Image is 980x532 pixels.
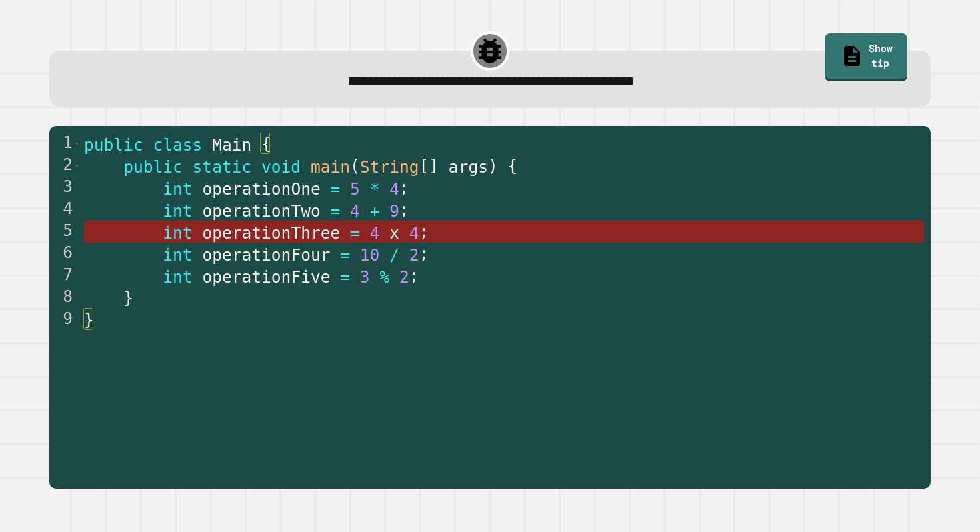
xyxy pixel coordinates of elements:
span: 9 [389,201,399,221]
span: = [350,223,360,243]
span: int [163,201,192,221]
span: class [153,135,203,155]
span: public [84,135,143,155]
span: = [331,201,341,221]
span: operationOne [202,179,320,199]
span: args [449,157,488,177]
span: int [163,245,192,265]
span: 10 [360,245,380,265]
div: 2 [49,155,81,177]
span: operationThree [202,223,340,243]
span: main [311,157,350,177]
span: + [370,201,380,221]
div: 9 [49,309,81,331]
div: 6 [49,243,81,265]
span: 4 [370,223,380,243]
span: operationTwo [202,201,320,221]
div: 3 [49,177,81,199]
span: operationFive [202,267,330,287]
span: static [193,157,252,177]
span: / [389,245,399,265]
span: Toggle code folding, rows 2 through 8 [73,155,81,177]
span: int [163,179,192,199]
div: 4 [49,199,81,221]
a: Show tip [825,33,907,81]
span: Toggle code folding, rows 1 through 9 [73,133,81,155]
span: operationFour [202,245,330,265]
span: 2 [399,267,409,287]
span: 2 [409,245,419,265]
span: int [163,267,192,287]
span: = [340,267,350,287]
span: Main [212,135,251,155]
span: % [379,267,389,287]
span: = [331,179,341,199]
span: 4 [409,223,419,243]
span: String [360,157,419,177]
div: 7 [49,265,81,287]
span: int [163,223,192,243]
span: void [261,157,301,177]
span: x [389,223,399,243]
span: 5 [350,179,360,199]
div: 1 [49,133,81,155]
span: = [340,245,350,265]
div: 8 [49,287,81,309]
span: 4 [389,179,399,199]
span: 4 [350,201,360,221]
span: 3 [360,267,370,287]
span: public [123,157,183,177]
div: 5 [49,221,81,243]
